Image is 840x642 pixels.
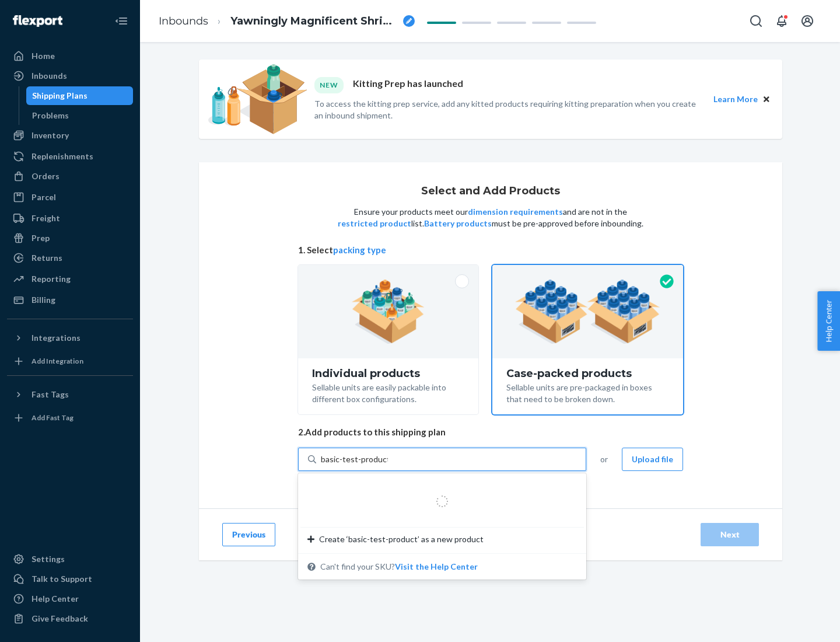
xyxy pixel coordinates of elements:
[468,206,563,218] button: dimension requirements
[7,47,133,65] a: Home
[312,368,464,379] div: Individual products
[7,589,133,608] a: Help Center
[32,50,55,62] div: Home
[32,593,79,605] div: Help Center
[32,232,50,244] div: Prep
[32,252,62,264] div: Returns
[421,186,560,197] h1: Select and Add Products
[7,409,133,427] a: Add Fast Tag
[314,77,344,93] div: NEW
[7,385,133,404] button: Fast Tags
[7,67,133,85] a: Inbounds
[760,93,773,106] button: Close
[710,529,749,540] div: Next
[701,523,759,546] button: Next
[26,106,134,125] a: Problems
[320,561,478,573] span: Can't find your SKU?
[298,426,683,438] span: 2. Add products to this shipping plan
[222,523,275,546] button: Previous
[32,70,67,82] div: Inbounds
[7,291,133,309] a: Billing
[110,9,133,33] button: Close Navigation
[32,151,93,162] div: Replenishments
[395,561,478,573] button: Create ‘basic-test-product’ as a new productCan't find your SKU?
[32,389,69,400] div: Fast Tags
[312,379,464,405] div: Sellable units are easily packable into different box configurations.
[796,9,819,33] button: Open account menu
[7,329,133,347] button: Integrations
[7,352,133,371] a: Add Integration
[32,332,80,344] div: Integrations
[7,249,133,267] a: Returns
[314,98,703,121] p: To access the kitting prep service, add any kitted products requiring kitting preparation when yo...
[333,244,386,256] button: packing type
[7,147,133,166] a: Replenishments
[159,15,208,27] a: Inbounds
[7,229,133,247] a: Prep
[337,206,645,229] p: Ensure your products meet our and are not in the list. must be pre-approved before inbounding.
[32,130,69,141] div: Inventory
[600,453,608,465] span: or
[506,379,669,405] div: Sellable units are pre-packaged in boxes that need to be broken down.
[32,170,60,182] div: Orders
[149,4,424,39] ol: breadcrumbs
[230,14,398,29] span: Yawningly Magnificent Shrimp
[26,86,134,105] a: Shipping Plans
[32,273,71,285] div: Reporting
[7,570,133,588] a: Talk to Support
[32,413,73,423] div: Add Fast Tag
[7,609,133,628] button: Give Feedback
[32,110,69,121] div: Problems
[7,550,133,568] a: Settings
[32,90,87,102] div: Shipping Plans
[7,167,133,186] a: Orders
[7,270,133,288] a: Reporting
[32,356,83,366] div: Add Integration
[352,280,425,344] img: individual-pack.facf35554cb0f1810c75b2bd6df2d64e.png
[321,453,388,465] input: Create ‘basic-test-product’ as a new productCan't find your SKU?Visit the Help Center
[7,188,133,207] a: Parcel
[32,294,55,306] div: Billing
[32,212,60,224] div: Freight
[506,368,669,379] div: Case-packed products
[338,218,411,229] button: restricted product
[32,553,65,565] div: Settings
[13,15,62,27] img: Flexport logo
[353,77,463,93] p: Kitting Prep has launched
[817,291,840,351] button: Help Center
[515,280,660,344] img: case-pack.59cecea509d18c883b923b81aeac6d0b.png
[298,244,683,256] span: 1. Select
[32,573,92,585] div: Talk to Support
[32,191,56,203] div: Parcel
[424,218,492,229] button: Battery products
[7,209,133,228] a: Freight
[622,448,683,471] button: Upload file
[32,613,88,624] div: Give Feedback
[713,93,758,106] button: Learn More
[770,9,793,33] button: Open notifications
[7,126,133,145] a: Inventory
[744,9,768,33] button: Open Search Box
[319,533,484,545] span: Create ‘basic-test-product’ as a new product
